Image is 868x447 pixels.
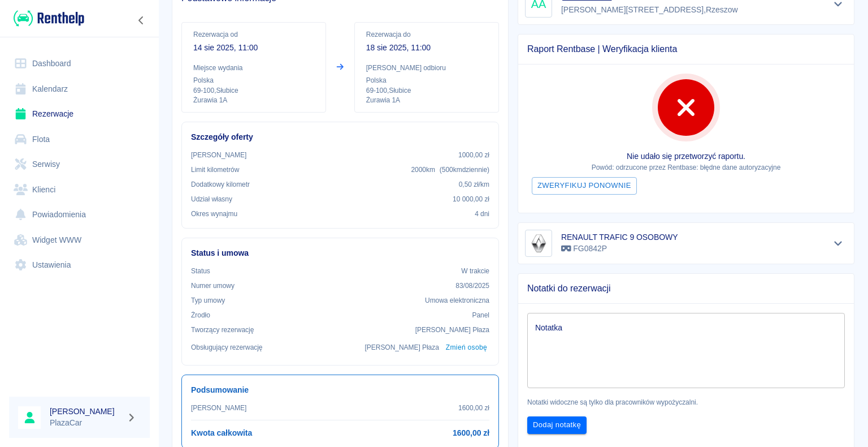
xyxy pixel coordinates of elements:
[191,266,210,276] p: Status
[366,42,487,54] p: 18 sie 2025, 11:00
[191,179,250,190] p: Dodatkowy kilometr
[458,403,489,413] p: 1600,00 zł
[455,281,489,291] p: 83/08/2025
[191,247,489,259] h6: Status i umowa
[527,44,845,55] span: Raport Rentbase | Weryfikacja klienta
[527,397,845,407] p: Notatki widoczne są tylko dla pracowników wypożyczalni.
[191,427,252,439] h6: Kwota całkowita
[527,416,587,434] button: Dodaj notatkę
[461,266,489,276] p: W trakcie
[9,9,84,28] a: Renthelp logo
[411,165,489,175] p: 2000 km
[191,295,225,306] p: Typ umowy
[14,9,84,28] img: Renthelp logo
[366,75,487,85] p: Polska
[9,252,150,278] a: Ustawienia
[50,417,122,429] p: PlazaCar
[527,283,845,294] span: Notatki do rezerwacji
[191,131,489,143] h6: Szczegóły oferty
[561,243,678,255] p: FG0842P
[191,384,489,396] h6: Podsumowanie
[191,209,237,219] p: Okres wynajmu
[440,166,489,174] span: ( 500 km dziennie )
[444,339,489,356] button: Zmień osobę
[9,101,150,127] a: Rezerwacje
[366,29,487,40] p: Rezerwacja do
[453,427,489,439] h6: 1600,00 zł
[532,177,637,195] button: Zweryfikuj ponownie
[366,85,487,96] p: 69-100 , Słubice
[458,150,489,160] p: 1000,00 zł
[50,406,122,417] h6: [PERSON_NAME]
[133,13,150,28] button: Zwiń nawigację
[9,127,150,152] a: Flota
[475,209,489,219] p: 4 dni
[561,4,737,16] p: [PERSON_NAME][STREET_ADDRESS] , Rzeszow
[459,179,489,190] p: 0,50 zł /km
[191,403,246,413] p: [PERSON_NAME]
[193,85,314,96] p: 69-100 , Słubice
[193,96,314,105] p: Żurawia 1A
[9,51,150,76] a: Dashboard
[191,325,254,335] p: Tworzący rezerwację
[527,162,845,173] p: Powód: odrzucone przez Rentbase: błędne dane autoryzacyjne
[193,63,314,73] p: Miejsce wydania
[425,295,489,306] p: Umowa elektroniczna
[453,194,489,204] p: 10 000,00 zł
[193,29,314,40] p: Rezerwacja od
[191,310,210,320] p: Żrodło
[193,42,314,54] p: 14 sie 2025, 11:00
[191,150,246,160] p: [PERSON_NAME]
[9,202,150,227] a: Powiadomienia
[415,325,489,335] p: [PERSON_NAME] Płaza
[191,342,263,353] p: Obsługujący rezerwację
[527,151,845,162] p: Nie udało się przetworzyć raportu.
[9,227,150,253] a: Widget WWW
[191,281,235,291] p: Numer umowy
[365,342,439,353] p: [PERSON_NAME] Płaza
[527,232,550,255] img: Image
[191,194,232,204] p: Udział własny
[9,152,150,177] a: Serwisy
[829,235,848,251] button: Pokaż szczegóły
[472,310,490,320] p: Panel
[561,231,678,243] h6: RENAULT TRAFIC 9 OSOBOWY
[193,75,314,85] p: Polska
[366,63,487,73] p: [PERSON_NAME] odbioru
[9,76,150,102] a: Kalendarz
[9,177,150,203] a: Klienci
[366,96,487,105] p: Żurawia 1A
[191,165,239,175] p: Limit kilometrów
